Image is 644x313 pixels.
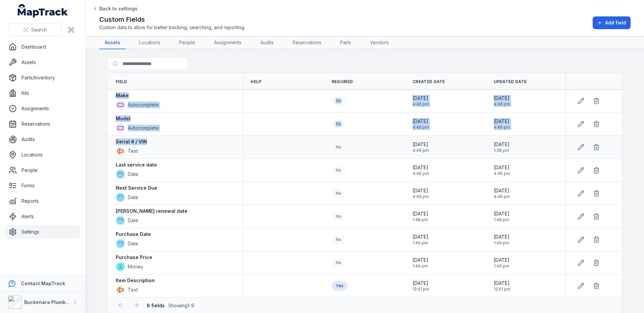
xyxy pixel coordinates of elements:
[494,210,509,217] span: [DATE]
[413,125,429,130] span: 4:46 pm
[332,142,345,152] div: No
[365,37,394,49] a: Vendors
[413,240,428,246] span: 1:49 pm
[335,37,357,49] a: Parts
[128,287,138,293] span: Text
[494,141,509,153] time: 08/09/2025, 1:38:58 pm
[5,148,80,162] a: Locations
[116,79,127,84] span: Field
[413,141,429,148] span: [DATE]
[5,40,80,54] a: Dashboard
[116,162,157,168] strong: Last service date
[128,240,138,247] span: Date
[413,287,429,292] span: 12:01 pm
[494,79,527,84] span: Updated Date
[494,287,511,292] span: 12:01 pm
[494,210,509,223] time: 08/09/2025, 1:48:47 pm
[413,263,428,269] span: 1:49 pm
[494,171,510,176] span: 4:46 pm
[413,234,428,246] time: 08/09/2025, 1:49:14 pm
[413,257,428,263] span: [DATE]
[128,217,138,224] span: Date
[494,164,510,176] time: 26/06/2025, 4:46:14 pm
[413,95,429,102] span: [DATE]
[413,171,429,176] span: 4:46 pm
[116,185,157,191] strong: Next Service Due
[494,263,509,269] span: 1:49 pm
[413,210,428,223] time: 08/09/2025, 1:48:47 pm
[128,263,143,270] span: Money
[332,235,345,244] div: No
[494,102,510,107] span: 4:46 pm
[494,217,509,223] span: 1:48 pm
[332,189,345,198] div: No
[332,119,345,129] div: No
[5,179,80,192] a: Forms
[413,148,429,153] span: 4:46 pm
[5,164,80,177] a: People
[99,37,126,49] a: Assets
[116,208,187,214] strong: [PERSON_NAME] renewal date
[413,210,428,217] span: [DATE]
[494,240,509,246] span: 1:49 pm
[116,231,151,238] strong: Purchase Date
[413,164,429,171] span: [DATE]
[287,37,327,49] a: Reservations
[494,95,510,107] time: 26/06/2025, 4:46:14 pm
[5,210,80,223] a: Alerts
[494,257,509,269] time: 08/09/2025, 1:49:05 pm
[174,37,201,49] a: People
[494,280,511,287] span: [DATE]
[251,79,261,84] span: Help
[494,141,509,148] span: [DATE]
[5,117,80,131] a: Reservations
[494,187,510,199] time: 26/06/2025, 4:46:14 pm
[494,234,509,246] time: 08/09/2025, 1:49:14 pm
[128,125,159,131] span: Autocomplete
[332,79,353,84] span: Required
[413,280,429,292] time: 03/09/2025, 12:01:24 pm
[5,133,80,146] a: Audits
[494,164,510,171] span: [DATE]
[332,212,345,221] div: No
[494,148,509,153] span: 1:38 pm
[494,118,510,130] time: 26/06/2025, 4:46:14 pm
[128,194,138,201] span: Date
[593,16,631,29] button: Add field
[134,37,166,49] a: Locations
[31,26,47,33] span: Search
[413,118,429,130] time: 26/06/2025, 4:46:14 pm
[147,303,194,308] span: · Showing 1 - 9
[128,148,138,154] span: Text
[494,118,510,125] span: [DATE]
[255,37,279,49] a: Audits
[128,171,138,178] span: Date
[116,277,155,284] strong: Item Description
[494,194,510,199] span: 4:46 pm
[209,37,247,49] a: Assignments
[99,24,245,31] span: Custom data to allow for better tracking, searching, and reporting.
[413,187,429,199] time: 26/06/2025, 4:46:14 pm
[413,118,429,125] span: [DATE]
[99,5,138,12] span: Back to settings
[116,92,129,99] strong: Make
[413,280,429,287] span: [DATE]
[5,225,80,239] a: Settings
[116,115,130,122] strong: Model
[5,56,80,69] a: Assets
[413,187,429,194] span: [DATE]
[332,258,345,267] div: No
[413,102,429,107] span: 4:46 pm
[5,102,80,115] a: Assignments
[332,166,345,175] div: No
[413,257,428,269] time: 08/09/2025, 1:49:05 pm
[494,125,510,130] span: 4:46 pm
[18,4,68,17] a: MapTrack
[99,15,245,24] h2: Custom Fields
[494,280,511,292] time: 03/09/2025, 12:01:24 pm
[5,86,80,100] a: Kits
[24,299,112,305] strong: Buckenara Plumbing Gas & Electrical
[8,23,62,36] button: Search
[413,194,429,199] span: 4:46 pm
[116,254,152,261] strong: Purchase Price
